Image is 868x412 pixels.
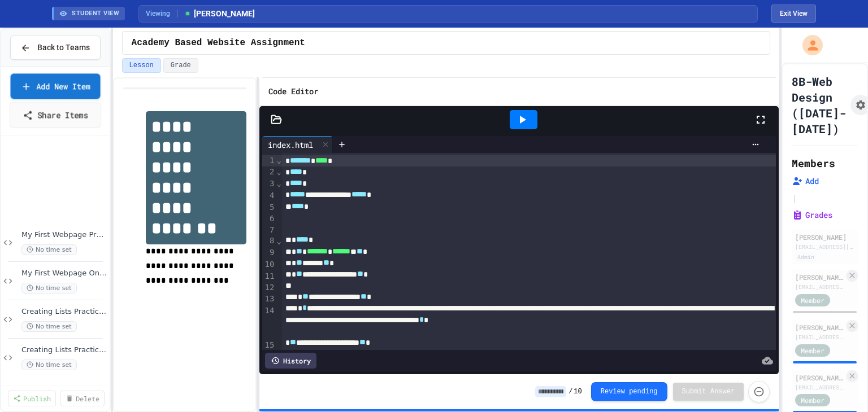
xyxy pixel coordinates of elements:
div: index.html [262,139,319,151]
button: Lesson [122,58,161,73]
span: Back to Teams [37,42,90,54]
span: My First Webpage Practice with Tags [21,230,107,240]
div: History [265,353,316,369]
h1: 8B-Web Design ([DATE]-[DATE]) [792,73,846,137]
div: 11 [262,271,276,283]
div: [EMAIL_ADDRESS][DOMAIN_NAME] [795,283,844,291]
a: Delete [60,391,105,406]
span: Fold line [276,236,281,246]
div: 7 [262,225,276,236]
div: 5 [262,202,276,214]
span: My First Webpage On Your Own Asssignment [21,269,107,278]
div: My Account [791,32,826,58]
div: 8 [262,235,276,247]
span: No time set [21,244,77,255]
div: Admin [795,252,817,262]
span: 10 [574,387,581,396]
span: / [568,387,572,396]
span: Member [801,395,824,405]
span: [PERSON_NAME] [184,8,255,20]
div: 6 [262,213,276,225]
div: 10 [262,259,276,271]
span: Fold line [276,156,281,165]
button: Add [792,176,819,187]
span: Fold line [276,179,281,188]
iframe: chat widget [774,318,857,366]
span: Member [801,295,824,305]
span: No time set [21,360,77,370]
div: 14 [262,305,276,340]
h2: Members [792,155,835,171]
h6: Code Editor [268,85,318,99]
div: 2 [262,166,276,178]
div: 12 [262,282,276,293]
span: Fold line [276,167,281,176]
div: [EMAIL_ADDRESS][DOMAIN_NAME] [795,383,844,392]
a: Share Items [10,102,101,128]
span: No time set [21,283,77,293]
a: Add New Item [10,73,100,99]
div: [EMAIL_ADDRESS][DOMAIN_NAME] [795,243,854,251]
button: Back to Teams [10,36,101,60]
span: Academy Based Website Assignment [132,36,305,50]
div: [PERSON_NAME] [795,272,844,282]
div: 9 [262,247,276,259]
div: 4 [262,190,276,202]
div: index.html [262,136,333,153]
button: Grades [792,209,832,221]
div: 13 [262,293,276,305]
span: Viewing [146,8,178,19]
div: 1 [262,155,276,167]
span: STUDENT VIEW [72,9,119,19]
a: Publish [8,391,56,406]
span: Creating Lists Practice Assignment 1 [21,307,107,317]
button: Exit student view [771,5,816,23]
iframe: chat widget [821,367,857,401]
span: Submit Answer [682,387,735,396]
button: Force resubmission of student's answer (Admin only) [748,381,770,402]
div: [PERSON_NAME] [795,372,844,383]
button: Submit Answer [673,383,744,401]
div: 3 [262,178,276,190]
div: 15 [262,340,276,351]
div: [PERSON_NAME] [795,232,854,242]
span: Creating Lists Practice Assignment 2 [21,345,107,355]
button: Review pending [591,382,667,401]
span: No time set [21,321,77,332]
button: Grade [163,58,198,73]
span: | [792,191,797,205]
